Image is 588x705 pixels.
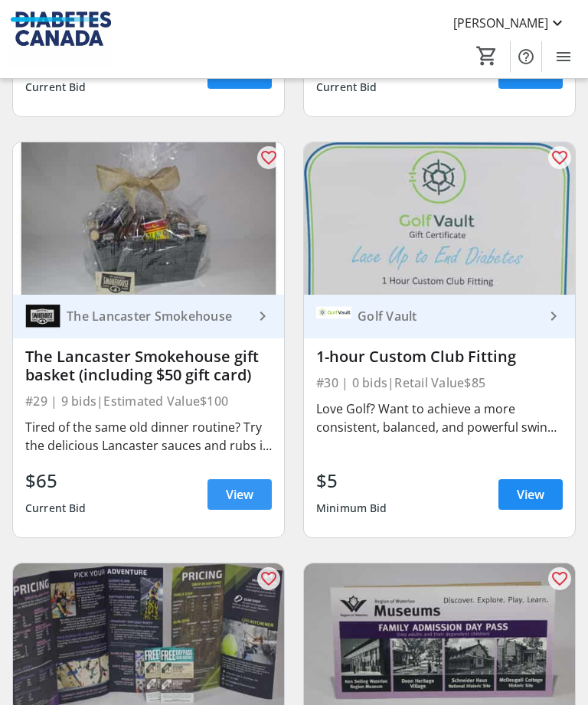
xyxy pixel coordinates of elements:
mat-icon: keyboard_arrow_right [544,307,563,325]
div: Current Bid [25,494,87,522]
div: #30 | 0 bids | Retail Value $85 [316,372,563,393]
div: The Lancaster Smokehouse gift basket (including $50 gift card) [25,348,272,384]
a: The Lancaster SmokehouseThe Lancaster Smokehouse [13,295,284,338]
mat-icon: favorite_outline [260,149,278,167]
button: [PERSON_NAME] [441,11,579,35]
img: Diabetes Canada's Logo [9,11,111,68]
span: [PERSON_NAME] [453,14,548,32]
img: The Lancaster Smokehouse [25,299,60,334]
button: Cart [473,42,501,70]
button: Help [511,41,541,72]
div: #29 | 9 bids | Estimated Value $100 [25,390,272,412]
div: Golf Vault [351,308,544,324]
mat-icon: keyboard_arrow_right [253,307,272,325]
a: View [498,479,563,510]
div: $5 [316,467,387,494]
mat-icon: favorite_outline [550,149,569,167]
a: View [207,479,272,510]
button: Menu [548,41,579,72]
div: Tired of the same old dinner routine? Try the delicious Lancaster sauces and rubs in this gift ba... [25,418,272,455]
span: View [517,485,544,504]
span: View [226,485,253,504]
a: View [498,58,563,89]
a: View [207,58,272,89]
div: Minimum Bid [316,494,387,522]
mat-icon: favorite_outline [550,570,569,588]
img: 1-hour Custom Club Fitting [304,142,575,295]
a: Golf VaultGolf Vault [304,295,575,338]
div: 1-hour Custom Club Fitting [316,348,563,366]
mat-icon: favorite_outline [260,570,278,588]
img: The Lancaster Smokehouse gift basket (including $50 gift card) [13,142,284,295]
div: Current Bid [25,73,87,101]
img: Golf Vault [316,299,351,334]
div: Current Bid [316,73,377,101]
div: $65 [25,467,87,494]
div: Love Golf? Want to achieve a more consistent, balanced, and powerful swing? Then this 1-hour cust... [316,400,563,436]
div: The Lancaster Smokehouse [60,308,253,324]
